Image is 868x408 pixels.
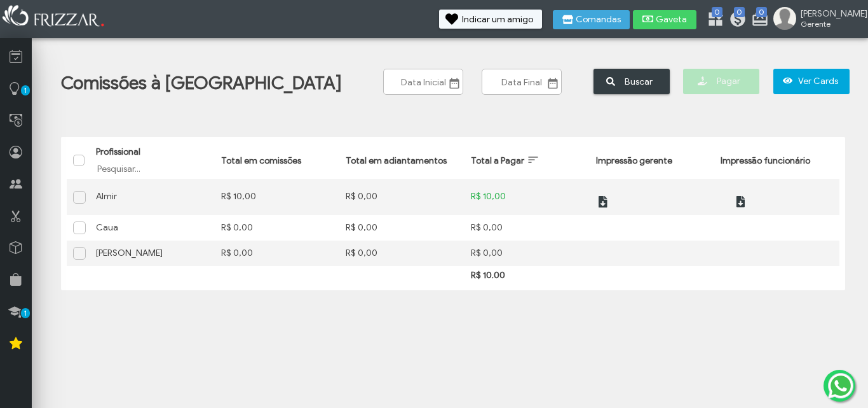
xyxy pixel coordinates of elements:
button: ui-button [733,183,762,211]
button: Gaveta [633,10,696,29]
button: Show Calendar [445,77,463,90]
td: R$ 0,00 [465,215,590,241]
td: R$ 0,00 [215,215,340,241]
span: [PERSON_NAME] [801,8,858,19]
td: [PERSON_NAME] [90,241,215,266]
button: Show Calendar [544,77,562,90]
span: R$ 10,00 [471,191,506,202]
span: Buscar [616,72,661,92]
input: Data Final [482,69,562,95]
button: Comandas [553,10,630,29]
input: Pesquisar... [96,162,208,175]
span: Comandas [576,15,621,24]
span: Total a Pagar [471,155,524,166]
a: [PERSON_NAME] Gerente [773,7,862,32]
span: ui-button [605,187,616,206]
th: Profissional [90,143,215,179]
a: 0 [751,10,764,31]
th: Total em adiantamentos [339,143,465,179]
button: Ver Cards [773,69,850,94]
span: Profissional [96,146,140,157]
td: R$ 0,00 [215,241,340,266]
th: Impressão funcionário [714,143,839,179]
span: 0 [712,7,722,17]
td: R$ 0,00 [339,241,465,266]
span: Gaveta [656,15,688,24]
td: R$ 10.00 [465,266,590,285]
h1: Comissões à [GEOGRAPHIC_DATA] [61,72,342,94]
td: R$ 0,00 [465,241,590,266]
td: R$ 0,00 [339,215,465,241]
td: Caua [90,215,215,241]
span: Impressão funcionário [721,155,810,166]
a: 0 [729,10,742,31]
a: 0 [707,10,719,31]
div: Selecionar tudo [74,155,83,164]
td: R$ 10,00 [215,179,340,215]
span: Ver Cards [796,77,841,86]
button: Buscar [593,69,670,94]
span: Total em comissões [221,155,301,166]
span: ui-button [742,187,753,206]
td: Almir [90,179,215,215]
span: Gerente [801,19,858,29]
th: Total a Pagar: activate to sort column ascending [465,143,590,179]
span: Impressão gerente [596,155,672,166]
td: R$ 0,00 [339,179,465,215]
span: 1 [21,85,30,95]
span: Indicar um amigo [462,15,533,24]
th: Total em comissões [215,143,340,179]
input: Data Inicial [383,69,463,95]
span: 0 [734,7,745,17]
span: 1 [21,308,30,318]
span: Total em adiantamentos [346,155,447,166]
button: Indicar um amigo [439,10,542,29]
th: Impressão gerente [590,143,715,179]
button: ui-button [596,183,625,211]
span: 0 [756,7,767,17]
img: whatsapp.png [825,370,856,401]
